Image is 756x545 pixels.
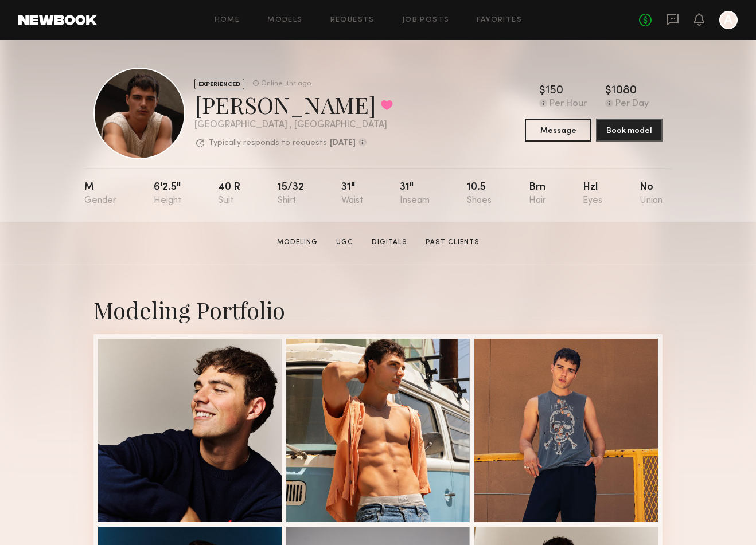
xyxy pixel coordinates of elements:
a: Favorites [477,17,522,24]
div: Online 4hr ago [261,80,311,88]
div: No [640,182,663,206]
a: A [719,11,738,29]
div: Modeling Portfolio [93,295,663,325]
div: 150 [545,85,563,97]
button: Book model [596,119,663,142]
a: Past Clients [421,237,484,248]
div: 10.5 [467,182,492,206]
a: Requests [330,17,375,24]
div: Per Day [615,99,649,109]
div: 31" [341,182,363,206]
div: Per Hour [550,99,587,109]
div: 6'2.5" [154,182,181,206]
button: Message [525,119,591,142]
div: $ [539,85,545,97]
div: 15/32 [278,182,304,206]
a: UGC [332,237,358,248]
div: 40 r [218,182,240,206]
div: [PERSON_NAME] [194,89,393,120]
div: $ [605,85,611,97]
a: Models [267,17,302,24]
a: Modeling [272,237,322,248]
p: Typically responds to requests [209,139,327,147]
div: Brn [529,182,546,206]
div: EXPERIENCED [194,79,244,89]
div: M [84,182,116,206]
a: Digitals [367,237,412,248]
div: 31" [400,182,430,206]
a: Home [215,17,240,24]
a: Job Posts [402,17,450,24]
div: [GEOGRAPHIC_DATA] , [GEOGRAPHIC_DATA] [194,120,393,130]
div: 1080 [611,85,637,97]
b: [DATE] [330,139,356,147]
div: Hzl [583,182,602,206]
